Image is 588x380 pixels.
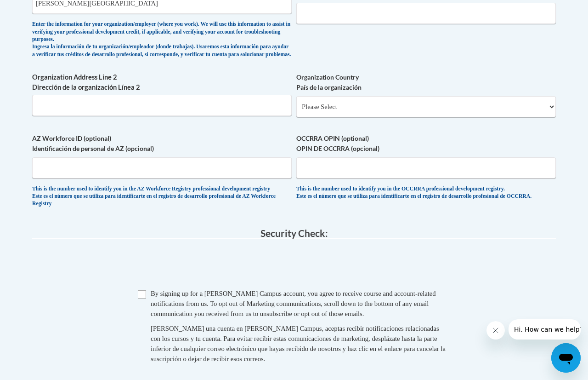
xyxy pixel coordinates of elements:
span: By signing up for a [PERSON_NAME] Campus account, you agree to receive course and account-related... [151,290,436,317]
label: Organization Address Line 2 Dirección de la organización Línea 2 [32,72,292,92]
iframe: Button to launch messaging window [551,343,581,373]
iframe: reCAPTCHA [224,248,364,284]
span: Security Check: [260,227,328,239]
div: Enter the information for your organization/employer (where you work). We will use this informati... [32,21,292,58]
input: Metadata input [32,95,292,116]
iframe: Message from company [509,319,581,340]
span: Hi. How can we help? [6,6,74,14]
label: AZ Workforce ID (optional) Identificación de personal de AZ (opcional) [32,133,292,154]
label: OCCRRA OPIN (optional) OPIN DE OCCRRA (opcional) [296,133,556,154]
div: This is the number used to identify you in the AZ Workforce Registry professional development reg... [32,185,292,208]
span: [PERSON_NAME] una cuenta en [PERSON_NAME] Campus, aceptas recibir notificaciones relacionadas con... [151,325,446,363]
input: Metadata input [296,3,556,24]
iframe: Close message [486,321,505,340]
div: This is the number used to identify you in the OCCRRA professional development registry. Este es ... [296,185,556,201]
label: Organization Country País de la organización [296,72,556,92]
